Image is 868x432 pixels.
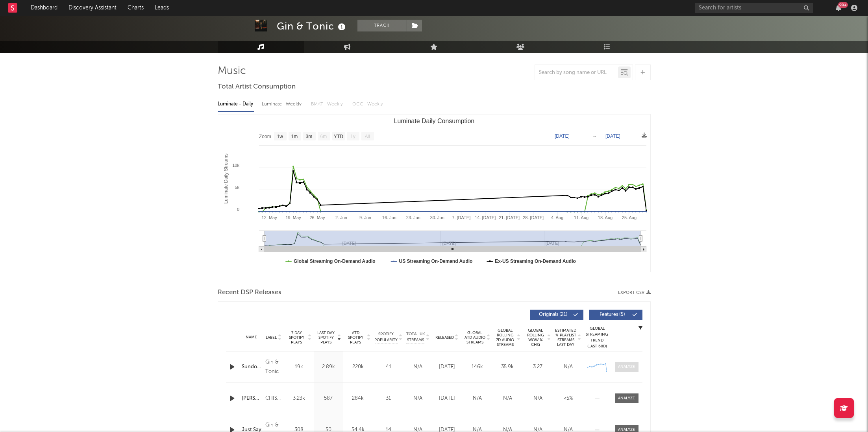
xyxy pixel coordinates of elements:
[464,330,486,345] span: Global ATD Audio Streams
[551,215,563,220] text: 4. Aug
[237,207,239,212] text: 0
[592,133,597,139] text: →
[261,215,277,220] text: 12. May
[374,331,398,343] span: Spotify Popularity
[345,330,366,345] span: ATD Spotify Plays
[359,215,371,220] text: 9. Jun
[309,215,325,220] text: 26. May
[265,358,282,377] div: Gin & Tonic
[574,215,588,220] text: 11. Aug
[494,328,516,347] span: Global Rolling 7D Audio Streams
[430,215,444,220] text: 30. Jun
[286,330,307,345] span: 7 Day Spotify Plays
[382,215,396,220] text: 16. Jun
[589,310,642,320] button: Features(5)
[375,363,402,371] div: 41
[525,328,546,347] span: Global Rolling WoW % Chg
[266,335,277,340] span: Label
[286,395,312,402] div: 3.23k
[365,134,370,139] text: All
[475,215,496,220] text: 14. [DATE]
[406,215,420,220] text: 23. Jun
[585,326,609,349] div: Global Streaming Trend (Last 60D)
[594,312,631,317] span: Features ( 5 )
[530,310,583,320] button: Originals(21)
[316,395,341,402] div: 587
[235,185,239,190] text: 5k
[435,335,454,340] span: Released
[523,215,544,220] text: 28. [DATE]
[406,331,425,343] span: Total UK Streams
[394,118,474,124] text: Luminate Daily Consumption
[345,363,371,371] div: 220k
[695,3,813,13] input: Search for artists
[555,395,581,402] div: <5%
[232,163,239,168] text: 10k
[434,395,460,402] div: [DATE]
[320,134,327,139] text: 6m
[598,215,612,220] text: 18. Aug
[618,290,651,295] button: Export CSV
[434,363,460,371] div: [DATE]
[335,215,347,220] text: 2. Jun
[406,395,430,402] div: N/A
[218,288,281,297] span: Recent DSP Releases
[357,20,407,31] button: Track
[242,334,262,340] div: Name
[494,363,521,371] div: 35.9k
[333,134,343,139] text: YTD
[555,133,570,139] text: [DATE]
[535,312,572,317] span: Originals ( 21 )
[218,98,254,111] div: Luminate - Daily
[223,153,228,203] text: Luminate Daily Streams
[399,258,472,264] text: US Streaming On-Demand Audio
[277,20,348,33] div: Gin & Tonic
[622,215,636,220] text: 25. Aug
[375,395,402,402] div: 31
[286,363,312,371] div: 19k
[494,395,521,402] div: N/A
[305,134,312,139] text: 3m
[836,5,841,11] button: 99+
[316,363,341,371] div: 2.89k
[285,215,301,220] text: 19. May
[464,395,490,402] div: N/A
[259,134,271,139] text: Zoom
[499,215,520,220] text: 21. [DATE]
[242,363,262,371] a: Sundown
[525,395,551,402] div: N/A
[345,395,371,402] div: 284k
[495,258,576,264] text: Ex-US Streaming On-Demand Audio
[555,363,581,371] div: N/A
[605,133,620,139] text: [DATE]
[464,363,490,371] div: 146k
[406,363,430,371] div: N/A
[242,395,262,402] a: [PERSON_NAME]
[555,328,577,347] span: Estimated % Playlist Streams Last Day
[350,134,355,139] text: 1y
[294,258,376,264] text: Global Streaming On-Demand Audio
[452,215,470,220] text: 7. [DATE]
[838,2,848,8] div: 99 +
[291,134,298,139] text: 1m
[265,394,282,403] div: CHISEKO
[277,134,283,139] text: 1w
[262,98,303,111] div: Luminate - Weekly
[218,82,296,92] span: Total Artist Consumption
[535,70,618,76] input: Search by song name or URL
[525,363,551,371] div: 3.27
[316,330,337,345] span: Last Day Spotify Plays
[218,114,650,272] svg: Luminate Daily Consumption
